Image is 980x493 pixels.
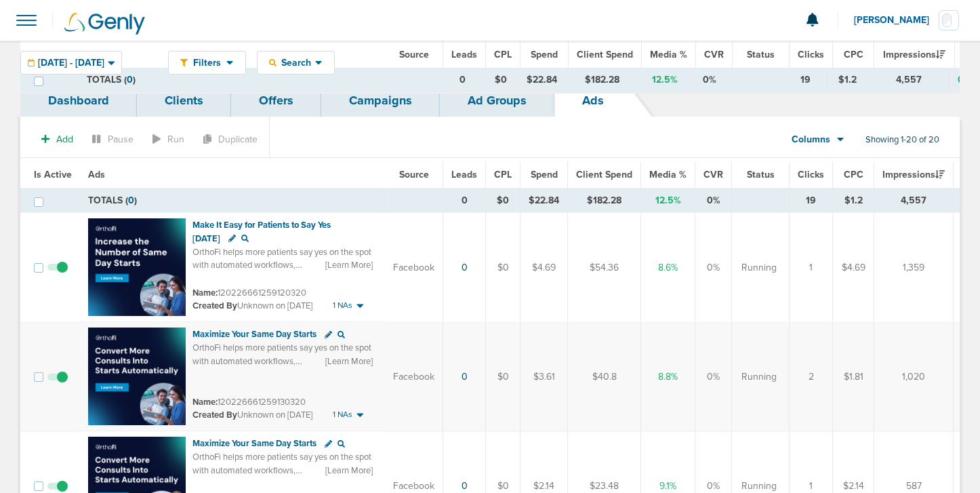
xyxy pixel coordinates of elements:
td: $1.81 [833,322,874,431]
span: Leads [451,169,477,180]
td: $0 [484,68,518,92]
span: CVR [704,49,724,60]
td: $182.28 [568,189,641,213]
td: 0 [442,68,484,92]
span: Client Spend [577,49,633,60]
td: $22.84 [518,68,567,92]
span: Ads [88,169,105,180]
span: Impressions [883,49,945,60]
span: Columns [792,133,830,146]
td: 2 [790,322,833,431]
td: 8.6% [641,213,695,323]
td: $1.2 [833,189,874,213]
span: Source [399,49,429,60]
span: 0 [128,195,134,206]
span: Name: [192,288,218,298]
span: [PERSON_NAME] [854,16,939,25]
td: 12.5% [638,68,691,92]
span: 0 [127,74,133,85]
span: [Learn More] [325,465,373,477]
td: 0% [691,68,727,92]
a: Ads [554,85,632,117]
span: Leads [451,49,477,60]
td: 1,359 [874,213,954,323]
span: Spend [531,169,558,180]
small: 120226661259130320 [192,397,306,408]
span: [Learn More] [325,259,373,271]
td: $40.8 [568,322,641,431]
a: Campaigns [321,85,440,117]
span: 1 NAs [333,409,352,420]
span: Search [277,57,315,68]
a: Offers [231,85,321,117]
span: CPL [494,169,512,180]
span: Name: [192,397,218,408]
span: Spend [531,49,558,60]
td: $4.69 [520,213,568,323]
span: Clicks [798,49,824,60]
span: Media % [650,49,687,60]
td: 0% [695,189,732,213]
a: Dashboard [20,85,137,117]
td: $22.84 [520,189,568,213]
span: Ads [88,49,105,60]
a: 0 [462,371,468,382]
td: TOTALS ( ) [80,189,385,213]
span: [DATE] - [DATE] [38,58,104,68]
td: $0 [486,189,520,213]
span: Showing 1-20 of 20 [865,134,939,146]
td: 0 [443,189,486,213]
span: CPL [494,49,512,60]
td: 12.5% [641,189,695,213]
td: $54.36 [568,213,641,323]
a: 0 [462,262,468,273]
span: Maximize Your Same Day Starts [192,329,317,340]
td: TOTALS ( ) [79,68,384,92]
td: $0 [486,213,520,323]
td: Facebook [385,322,443,431]
span: Created By [192,410,237,420]
td: $182.28 [566,68,638,92]
span: Client Spend [576,169,632,180]
small: Unknown on [DATE] [192,300,312,312]
td: 4,557 [868,68,949,92]
span: Status [747,49,775,60]
span: OrthoFi helps more patients say yes on the spot with automated workflows, flexible payment option... [192,342,375,406]
a: Ad Groups [440,85,554,117]
td: Facebook [385,213,443,323]
span: Filters [188,57,226,68]
span: CPC [844,49,863,60]
span: CPC [844,169,863,180]
span: Status [747,169,775,180]
span: Add [56,134,73,145]
td: 0% [695,213,732,323]
small: Unknown on [DATE] [192,409,312,421]
td: 4,557 [874,189,954,213]
span: Is Active [34,49,72,60]
img: Genly [64,13,145,35]
span: Is Active [34,169,72,180]
td: 0% [695,322,732,431]
span: 1 NAs [333,300,352,311]
a: Clients [137,85,231,117]
span: Maximize Your Same Day Starts [192,438,317,449]
td: $1.2 [827,68,868,92]
span: Running [741,261,777,275]
span: Impressions [882,169,945,180]
span: Created By [192,300,237,311]
td: 19 [790,189,833,213]
span: CVR [703,169,723,180]
span: Source [399,169,429,180]
a: 0 [462,480,468,492]
td: $3.61 [520,322,568,431]
td: $4.69 [833,213,874,323]
td: $0 [486,322,520,431]
td: 8.8% [641,322,695,431]
img: Ad image [88,218,186,316]
td: 1,020 [874,322,954,431]
button: Add [34,130,81,149]
span: Make It Easy for Patients to Say Yes [DATE] [192,220,331,244]
span: [Learn More] [325,355,373,368]
span: OrthoFi helps more patients say yes on the spot with automated workflows, flexible payment option... [192,247,375,311]
small: 120226661259120320 [192,288,306,298]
